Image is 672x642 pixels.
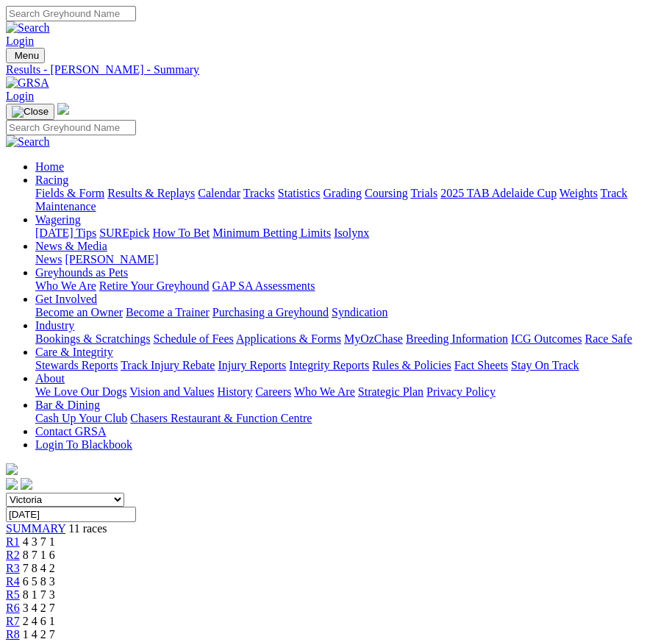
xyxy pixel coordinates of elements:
a: R5 [6,588,20,601]
a: Get Involved [35,293,97,305]
span: 8 7 1 6 [23,549,55,561]
a: Privacy Policy [426,385,496,398]
a: Stewards Reports [35,359,118,371]
a: Track Injury Rebate [121,359,215,371]
a: Tracks [243,187,275,199]
input: Search [6,120,136,135]
a: Stay On Track [511,359,579,371]
div: Wagering [35,227,666,240]
input: Search [6,6,136,21]
a: Breeding Information [406,332,508,345]
div: Racing [35,187,666,213]
a: Bookings & Scratchings [35,332,150,345]
span: 1 4 2 7 [23,628,55,641]
a: MyOzChase [344,332,403,345]
a: R4 [6,575,20,588]
button: Toggle navigation [6,104,54,120]
a: R6 [6,602,20,614]
div: Care & Integrity [35,359,666,372]
span: 11 races [68,522,107,535]
a: Retire Your Greyhound [99,279,210,292]
a: Careers [255,385,291,398]
a: 2025 TAB Adelaide Cup [440,187,557,199]
a: About [35,372,65,385]
a: Calendar [198,187,240,199]
a: Minimum Betting Limits [212,227,331,239]
a: Become a Trainer [126,306,210,318]
div: Greyhounds as Pets [35,279,666,293]
a: Vision and Values [129,385,214,398]
div: Get Involved [35,306,666,319]
a: Schedule of Fees [153,332,233,345]
a: Applications & Forms [236,332,341,345]
a: Results & Replays [107,187,195,199]
a: Coursing [365,187,408,199]
img: twitter.svg [21,478,32,490]
a: Contact GRSA [35,425,106,438]
a: Login To Blackbook [35,438,132,451]
a: Purchasing a Greyhound [212,306,329,318]
div: Bar & Dining [35,412,666,425]
a: Login [6,35,34,47]
a: R2 [6,549,20,561]
a: Chasers Restaurant & Function Centre [130,412,312,424]
span: Menu [15,50,39,61]
img: Search [6,21,50,35]
a: Statistics [278,187,321,199]
a: SUREpick [99,227,149,239]
span: SUMMARY [6,522,65,535]
a: Racing [35,174,68,186]
a: Become an Owner [35,306,123,318]
a: Industry [35,319,74,332]
a: Injury Reports [218,359,286,371]
a: ICG Outcomes [511,332,582,345]
img: logo-grsa-white.png [6,463,18,475]
a: Cash Up Your Club [35,412,127,424]
a: Login [6,90,34,102]
a: History [217,385,252,398]
a: Fact Sheets [454,359,508,371]
div: News & Media [35,253,666,266]
a: Care & Integrity [35,346,113,358]
img: GRSA [6,76,49,90]
span: 4 3 7 1 [23,535,55,548]
a: Trials [410,187,437,199]
a: News [35,253,62,265]
a: News & Media [35,240,107,252]
a: [DATE] Tips [35,227,96,239]
a: Home [35,160,64,173]
a: R7 [6,615,20,627]
div: About [35,385,666,399]
a: [PERSON_NAME] [65,253,158,265]
span: R1 [6,535,20,548]
a: Results - [PERSON_NAME] - Summary [6,63,666,76]
a: How To Bet [153,227,210,239]
a: We Love Our Dogs [35,385,126,398]
a: Track Maintenance [35,187,627,213]
span: R8 [6,628,20,641]
button: Toggle navigation [6,48,45,63]
div: Industry [35,332,666,346]
span: 2 4 6 1 [23,615,55,627]
a: Wagering [35,213,81,226]
a: Who We Are [294,385,355,398]
a: Syndication [332,306,387,318]
a: Integrity Reports [289,359,369,371]
a: Isolynx [334,227,369,239]
a: Bar & Dining [35,399,100,411]
img: Close [12,106,49,118]
span: 8 1 7 3 [23,588,55,601]
img: logo-grsa-white.png [57,103,69,115]
a: Greyhounds as Pets [35,266,128,279]
span: 6 5 8 3 [23,575,55,588]
img: Search [6,135,50,149]
a: Race Safe [585,332,632,345]
a: Fields & Form [35,187,104,199]
a: Who We Are [35,279,96,292]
